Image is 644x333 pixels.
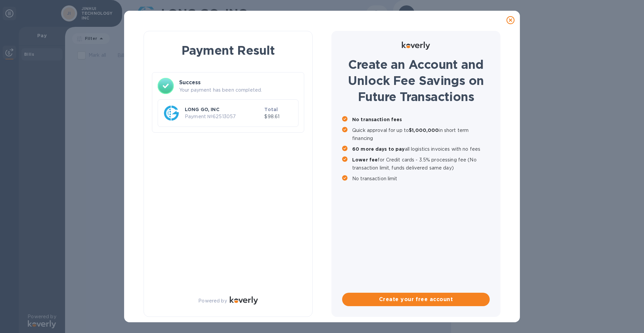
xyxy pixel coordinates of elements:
button: Create your free account [342,293,490,306]
p: LONG GO, INC [185,106,262,113]
span: Create your free account [347,295,484,303]
b: Total [264,107,278,112]
img: Logo [230,296,258,304]
h1: Payment Result [155,42,302,59]
h1: Create an Account and Unlock Fee Savings on Future Transactions [342,56,490,105]
b: 60 more days to pay [352,146,405,152]
p: Payment № 62513057 [185,113,262,120]
p: Your payment has been completed. [179,87,299,94]
p: No transaction limit [352,175,490,183]
b: No transaction fees [352,117,402,122]
b: Lower fee [352,157,378,162]
p: all logistics invoices with no fees [352,145,490,153]
img: Logo [402,42,430,50]
p: Powered by [198,297,227,304]
p: $98.61 [264,113,293,120]
p: Quick approval for up to in short term financing [352,126,490,142]
p: for Credit cards - 3.5% processing fee (No transaction limit, funds delivered same day) [352,156,490,172]
h3: Success [179,79,299,87]
b: $1,000,000 [409,128,439,133]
